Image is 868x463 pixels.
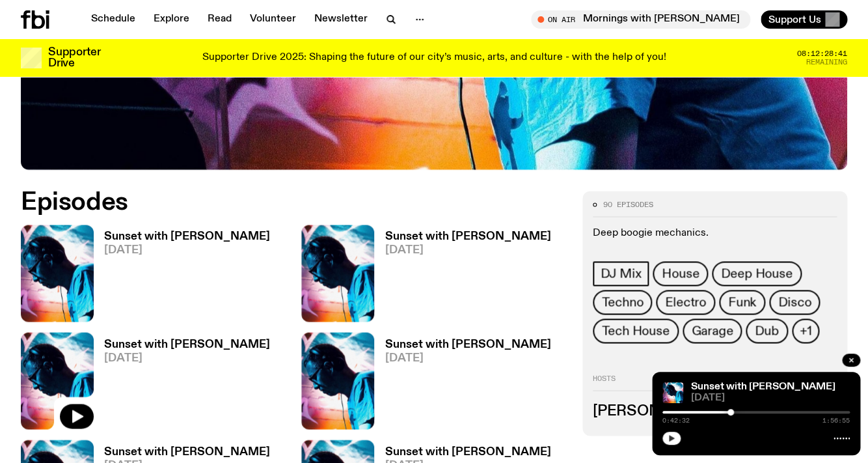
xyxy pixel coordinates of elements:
[104,231,270,242] h3: Sunset with [PERSON_NAME]
[601,266,642,281] span: DJ Mix
[665,295,706,309] span: Electro
[755,324,778,338] span: Dub
[306,10,375,29] a: Newsletter
[769,290,820,315] a: Disco
[593,404,837,418] h3: [PERSON_NAME]
[662,417,690,424] span: 0:42:32
[94,231,270,322] a: Sunset with [PERSON_NAME][DATE]
[761,10,847,29] button: Support Us
[301,332,374,429] img: Simon Caldwell stands side on, looking downwards. He has headphones on. Behind him is a brightly ...
[797,50,847,57] span: 08:12:28:41
[104,352,270,363] span: [DATE]
[719,290,765,315] a: Funk
[792,318,819,343] button: +1
[721,266,792,281] span: Deep House
[385,352,550,363] span: [DATE]
[104,245,270,256] span: [DATE]
[691,393,850,403] span: [DATE]
[656,290,715,315] a: Electro
[593,261,649,286] a: DJ Mix
[662,266,699,281] span: House
[301,225,374,322] img: Simon Caldwell stands side on, looking downwards. He has headphones on. Behind him is a brightly ...
[531,10,750,29] button: On AirMornings with [PERSON_NAME]
[806,59,847,66] span: Remaining
[385,231,550,242] h3: Sunset with [PERSON_NAME]
[21,191,567,214] h2: Episodes
[242,10,304,29] a: Volunteer
[94,339,270,429] a: Sunset with [PERSON_NAME][DATE]
[593,374,837,390] h2: Hosts
[683,318,742,343] a: Garage
[374,231,550,322] a: Sunset with [PERSON_NAME][DATE]
[104,446,270,457] h3: Sunset with [PERSON_NAME]
[374,339,550,429] a: Sunset with [PERSON_NAME][DATE]
[385,339,550,350] h3: Sunset with [PERSON_NAME]
[691,382,835,392] a: Sunset with [PERSON_NAME]
[692,324,733,338] span: Garage
[83,10,143,29] a: Schedule
[602,324,670,338] span: Tech House
[603,201,653,208] span: 90 episodes
[800,324,811,338] span: +1
[21,225,94,322] img: Simon Caldwell stands side on, looking downwards. He has headphones on. Behind him is a brightly ...
[712,261,801,286] a: Deep House
[593,318,679,343] a: Tech House
[768,14,821,25] span: Support Us
[653,261,708,286] a: House
[593,290,653,315] a: Techno
[593,227,837,240] p: Deep boogie mechanics.
[202,52,666,64] p: Supporter Drive 2025: Shaping the future of our city’s music, arts, and culture - with the help o...
[662,382,683,403] img: Simon Caldwell stands side on, looking downwards. He has headphones on. Behind him is a brightly ...
[746,318,787,343] a: Dub
[200,10,239,29] a: Read
[728,295,756,309] span: Funk
[146,10,197,29] a: Explore
[385,446,550,457] h3: Sunset with [PERSON_NAME]
[602,295,644,309] span: Techno
[48,47,100,69] h3: Supporter Drive
[104,339,270,350] h3: Sunset with [PERSON_NAME]
[778,295,811,309] span: Disco
[385,245,550,256] span: [DATE]
[822,417,850,424] span: 1:56:55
